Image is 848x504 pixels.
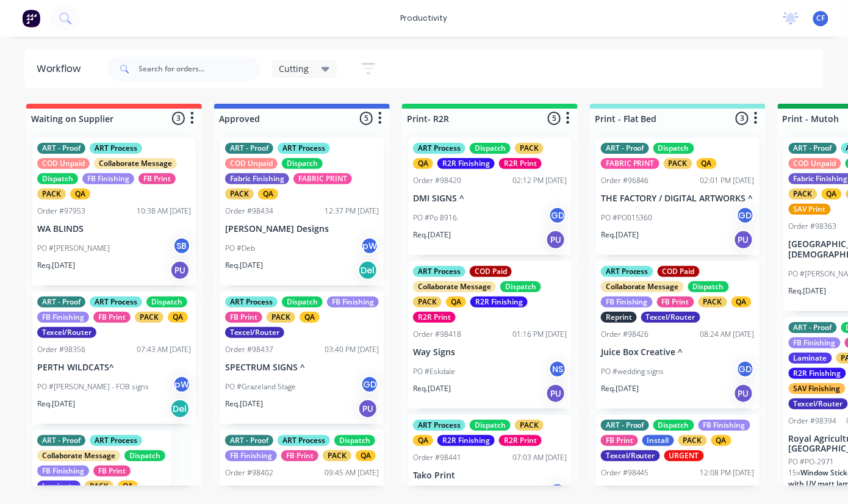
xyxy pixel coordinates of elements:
[699,420,750,431] div: FB Finishing
[664,450,704,461] div: URGENT
[413,266,465,277] div: ART Process
[789,337,841,348] div: FB Finishing
[641,312,700,323] div: Texcel/Router
[138,173,176,184] div: FB Print
[94,158,177,169] div: Collaborate Message
[93,312,131,323] div: FB Print
[601,193,755,204] p: THE FACTORY / DIGITAL ARTWORKS ^
[789,221,837,232] div: Order #98363
[789,158,841,169] div: COD Unpaid
[82,173,134,184] div: FB Finishing
[22,9,40,27] img: Factory
[470,420,511,431] div: Dispatch
[596,138,760,255] div: ART - ProofDispatchFABRIC PRINTPACKQAOrder #9684602:01 PM [DATE]THE FACTORY / DIGITAL ARTWORKS ^P...
[601,212,653,223] p: PO #PO015360
[408,261,572,409] div: ART ProcessCOD PaidCollaborate MessageDispatchPACKQAR2R FinishingR2R PrintOrder #9841801:16 PM [D...
[37,381,149,392] p: PO #[PERSON_NAME] - FOB signs
[413,143,465,154] div: ART Process
[413,175,461,186] div: Order #98420
[413,312,456,323] div: R2R Print
[170,399,190,419] div: Del
[37,297,85,308] div: ART - Proof
[822,189,842,200] div: QA
[37,143,85,154] div: ART - Proof
[32,138,196,286] div: ART - ProofART ProcessCOD UnpaidCollaborate MessageDispatchFB FinishingFB PrintPACKQAOrder #97953...
[37,158,90,169] div: COD Unpaid
[789,416,837,427] div: Order #98394
[688,281,729,292] div: Dispatch
[225,398,263,409] p: Req. [DATE]
[678,435,707,446] div: PACK
[499,435,542,446] div: R2R Print
[789,353,832,364] div: Laminate
[601,281,684,292] div: Collaborate Message
[697,158,717,169] div: QA
[37,260,75,271] p: Req. [DATE]
[293,173,352,184] div: FABRIC PRINT
[225,450,277,461] div: FB Finishing
[413,297,442,308] div: PACK
[225,189,254,200] div: PACK
[470,143,511,154] div: Dispatch
[413,229,451,240] p: Req. [DATE]
[323,450,351,461] div: PACK
[325,206,379,217] div: 12:37 PM [DATE]
[601,229,639,240] p: Req. [DATE]
[413,193,567,204] p: DMI SIGNS ^
[90,297,142,308] div: ART Process
[37,450,120,461] div: Collaborate Message
[146,297,187,308] div: Dispatch
[225,327,284,338] div: Texcel/Router
[225,206,273,217] div: Order #98434
[279,62,309,75] span: Cutting
[225,467,273,478] div: Order #98402
[361,237,379,255] div: pW
[139,57,260,81] input: Search for orders...
[413,329,461,340] div: Order #98418
[653,143,694,154] div: Dispatch
[225,435,273,446] div: ART - Proof
[173,237,191,255] div: SB
[225,297,278,308] div: ART Process
[789,189,817,200] div: PACK
[446,297,466,308] div: QA
[37,481,81,492] div: Laminate
[356,450,376,461] div: QA
[734,230,753,250] div: PU
[548,360,567,378] div: NS
[93,466,131,477] div: FB Print
[358,261,378,280] div: Del
[32,292,196,424] div: ART - ProofART ProcessDispatchFB FinishingFB PrintPACKQATexcel/RouterOrder #9835607:43 AM [DATE]P...
[736,206,755,225] div: GD
[137,206,191,217] div: 10:38 AM [DATE]
[789,398,848,409] div: Texcel/Router
[512,175,567,186] div: 02:12 PM [DATE]
[601,467,649,478] div: Order #98445
[789,143,837,154] div: ART - Proof
[413,420,465,431] div: ART Process
[37,173,78,184] div: Dispatch
[512,329,567,340] div: 01:16 PM [DATE]
[90,435,142,446] div: ART Process
[413,452,461,463] div: Order #98441
[37,312,89,323] div: FB Finishing
[90,143,142,154] div: ART Process
[413,158,433,169] div: QA
[37,398,75,409] p: Req. [DATE]
[37,189,66,200] div: PACK
[168,312,188,323] div: QA
[37,362,191,373] p: PERTH WILDCATS^
[37,466,89,477] div: FB Finishing
[413,347,567,358] p: Way Signs
[789,286,827,297] p: Req. [DATE]
[601,175,649,186] div: Order #96846
[278,435,330,446] div: ART Process
[282,297,323,308] div: Dispatch
[789,456,835,467] p: PO #PO-2971
[70,189,90,200] div: QA
[548,483,567,501] div: GD
[258,189,278,200] div: QA
[653,420,694,431] div: Dispatch
[601,266,653,277] div: ART Process
[278,143,330,154] div: ART Process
